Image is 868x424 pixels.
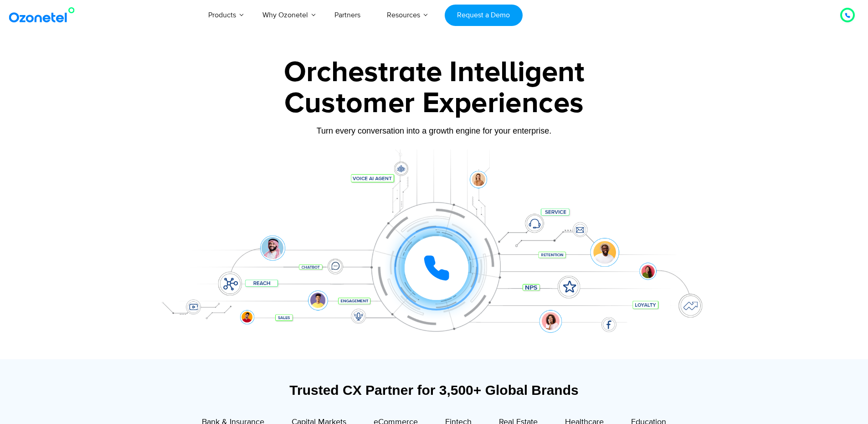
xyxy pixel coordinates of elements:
[149,58,719,87] div: Orchestrate Intelligent
[445,5,523,26] a: Request a Demo
[149,82,719,125] div: Customer Experiences
[154,382,714,398] div: Trusted CX Partner for 3,500+ Global Brands
[149,126,719,136] div: Turn every conversation into a growth engine for your enterprise.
